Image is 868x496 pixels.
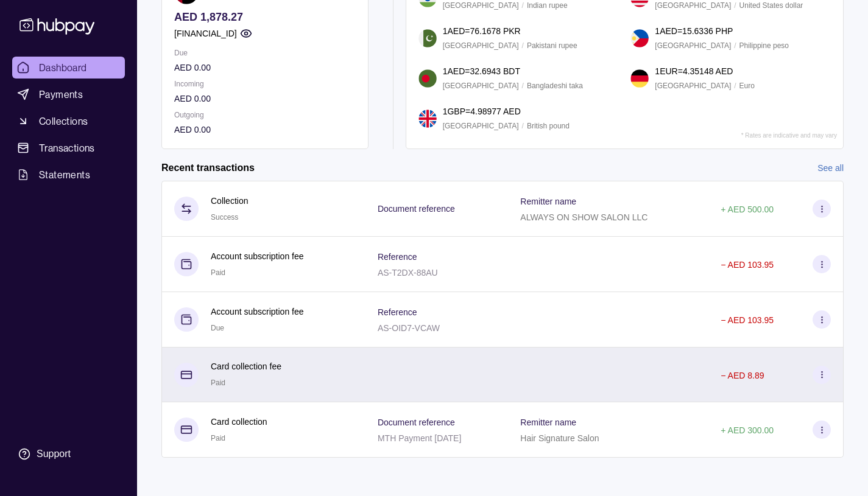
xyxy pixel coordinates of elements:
[12,110,125,132] a: Collections
[174,92,356,105] p: AED 0.00
[443,119,519,133] p: [GEOGRAPHIC_DATA]
[39,141,95,155] span: Transactions
[211,250,304,263] p: Account subscription fee
[39,114,88,128] span: Collections
[721,315,774,325] p: − AED 103.95
[520,417,576,427] p: Remitter name
[443,24,521,38] p: 1 AED = 76.1678 PKR
[655,65,733,78] p: 1 EUR = 4.35148 AED
[211,434,225,442] span: Paid
[443,105,521,118] p: 1 GBP = 4.98977 AED
[739,79,755,93] p: Euro
[378,323,440,333] p: AS-OID7-VCAW
[527,79,583,93] p: Bangladeshi taka
[721,425,774,435] p: + AED 300.00
[211,305,304,318] p: Account subscription fee
[39,87,83,102] span: Payments
[443,79,519,93] p: [GEOGRAPHIC_DATA]
[12,137,125,159] a: Transactions
[721,204,774,214] p: + AED 500.00
[655,39,731,52] p: [GEOGRAPHIC_DATA]
[211,194,248,208] p: Collection
[418,110,437,128] img: gb
[37,447,71,461] div: Support
[418,29,437,47] img: pk
[655,24,733,38] p: 1 AED = 15.6336 PHP
[527,119,570,133] p: British pound
[443,65,520,78] p: 1 AED = 32.6943 BDT
[378,307,417,317] p: Reference
[378,268,438,278] p: AS-T2DX-88AU
[527,39,577,52] p: Pakistani rupee
[174,10,356,24] p: AED 1,878.27
[418,69,437,88] img: bd
[211,213,238,222] span: Success
[630,69,649,88] img: de
[741,132,837,139] p: * Rates are indicative and may vary
[522,79,524,93] p: /
[630,29,649,47] img: ph
[12,83,125,105] a: Payments
[174,27,237,40] p: [FINANCIAL_ID]
[522,119,524,133] p: /
[655,79,731,93] p: [GEOGRAPHIC_DATA]
[211,360,281,373] p: Card collection fee
[174,108,356,122] p: Outgoing
[211,268,225,277] span: Paid
[211,379,225,387] span: Paid
[522,39,524,52] p: /
[443,39,519,52] p: [GEOGRAPHIC_DATA]
[739,39,789,52] p: Philippine peso
[378,433,461,443] p: MTH Payment [DATE]
[378,252,417,262] p: Reference
[39,60,87,75] span: Dashboard
[817,161,844,175] a: See all
[721,371,764,380] p: − AED 8.89
[12,57,125,79] a: Dashboard
[12,441,125,467] a: Support
[721,260,774,270] p: − AED 103.95
[174,46,356,60] p: Due
[734,39,736,52] p: /
[520,197,576,206] p: Remitter name
[211,415,267,428] p: Card collection
[39,167,90,182] span: Statements
[161,161,255,175] h2: Recent transactions
[174,77,356,91] p: Incoming
[174,123,356,136] p: AED 0.00
[12,164,125,186] a: Statements
[734,79,736,93] p: /
[378,204,455,214] p: Document reference
[520,433,599,443] p: Hair Signature Salon
[378,417,455,427] p: Document reference
[174,61,356,74] p: AED 0.00
[520,212,647,222] p: ALWAYS ON SHOW SALON LLC
[211,324,224,332] span: Due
